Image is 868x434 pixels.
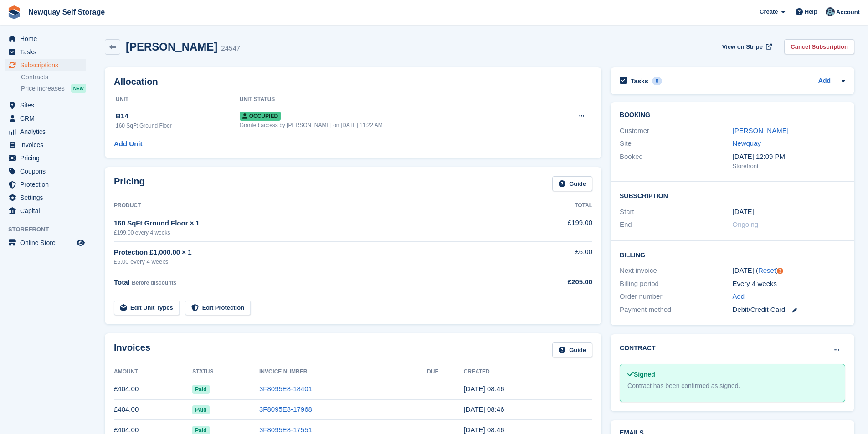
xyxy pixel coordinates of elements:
div: 160 SqFt Ground Floor [116,122,240,130]
div: £6.00 every 4 weeks [114,257,519,266]
td: £199.00 [519,213,592,241]
a: Newquay Self Storage [25,5,108,20]
a: menu [5,32,86,45]
th: Product [114,199,519,213]
a: Preview store [75,237,86,248]
span: View on Stripe [722,42,763,51]
div: 0 [652,77,663,85]
div: [DATE] 12:09 PM [733,152,845,162]
h2: Pricing [114,176,145,191]
h2: Booking [620,112,845,119]
td: £404.00 [114,399,192,420]
th: Invoice Number [259,365,427,379]
th: Unit Status [240,92,551,107]
span: Paid [192,405,209,414]
time: 2023-09-07 23:00:00 UTC [733,207,754,217]
span: Pricing [20,152,75,164]
a: Add [733,291,745,302]
div: NEW [71,84,86,93]
a: Cancel Subscription [784,39,854,54]
div: Granted access by [PERSON_NAME] on [DATE] 11:22 AM [240,121,551,129]
h2: Subscription [620,191,845,200]
span: Coupons [20,165,75,178]
time: 2025-09-29 07:46:51 UTC [464,385,504,393]
span: CRM [20,112,75,125]
span: Tasks [20,46,75,58]
h2: [PERSON_NAME] [126,41,217,53]
span: Help [805,7,817,16]
span: Occupied [240,112,281,121]
div: [DATE] ( ) [733,266,845,276]
div: Booked [620,152,732,171]
div: End [620,220,732,230]
span: Create [760,7,778,16]
a: 3F8095E8-17551 [259,426,312,434]
a: menu [5,46,86,58]
a: Add Unit [114,139,142,149]
a: Edit Unit Types [114,301,180,316]
a: [PERSON_NAME] [733,127,789,134]
span: Invoices [20,138,75,151]
span: Account [836,8,860,17]
h2: Contract [620,343,656,353]
a: Contracts [21,73,86,82]
a: menu [5,125,86,138]
a: Guide [552,342,592,357]
div: Protection £1,000.00 × 1 [114,247,519,258]
a: menu [5,191,86,204]
span: Ongoing [733,220,759,228]
h2: Billing [620,250,845,259]
div: Debit/Credit Card [733,305,845,315]
h2: Allocation [114,77,592,87]
a: Price increases NEW [21,83,86,93]
time: 2025-09-01 07:46:35 UTC [464,405,504,413]
div: Signed [627,370,837,379]
span: Subscriptions [20,59,75,71]
a: 3F8095E8-17968 [259,405,312,413]
span: Before discounts [132,280,176,286]
a: menu [5,165,86,178]
h2: Tasks [631,77,648,85]
th: Due [427,365,463,379]
a: menu [5,99,86,112]
a: menu [5,112,86,125]
div: 24547 [221,43,240,54]
span: Sites [20,99,75,112]
a: menu [5,178,86,191]
img: Colette Pearce [826,7,835,16]
span: Home [20,32,75,45]
td: £404.00 [114,379,192,399]
th: Unit [114,92,240,107]
div: Payment method [620,305,732,315]
div: 160 SqFt Ground Floor × 1 [114,218,519,229]
div: Customer [620,126,732,136]
a: menu [5,152,86,164]
a: Edit Protection [185,301,251,316]
div: Next invoice [620,266,732,276]
time: 2025-08-04 07:46:12 UTC [464,426,504,434]
a: 3F8095E8-18401 [259,385,312,393]
td: £6.00 [519,242,592,271]
span: Online Store [20,236,75,249]
div: B14 [116,111,240,122]
div: Start [620,207,732,217]
a: Guide [552,176,592,191]
a: menu [5,59,86,71]
a: Newquay [733,139,761,147]
div: Site [620,138,732,149]
div: Order number [620,291,732,302]
div: £199.00 every 4 weeks [114,229,519,237]
span: Settings [20,191,75,204]
div: Storefront [733,162,845,171]
th: Total [519,199,592,213]
a: menu [5,204,86,217]
span: Storefront [8,225,91,234]
th: Amount [114,365,192,379]
div: Contract has been confirmed as signed. [627,381,837,391]
th: Status [192,365,259,379]
span: Price increases [21,84,65,93]
a: Reset [758,266,776,274]
div: Tooltip anchor [776,267,784,275]
a: menu [5,236,86,249]
img: stora-icon-8386f47178a22dfd0bd8f6a31ec36ba5ce8667c1dd55bd0f319d3a0aa187defe.svg [7,5,21,19]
